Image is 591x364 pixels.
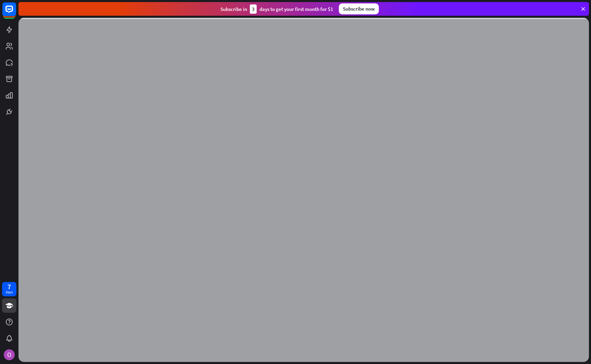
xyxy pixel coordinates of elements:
a: 7 days [2,282,16,296]
div: 7 [8,284,11,290]
div: Subscribe now [339,3,379,14]
div: Subscribe in days to get your first month for $1 [220,4,333,14]
div: days [6,290,13,295]
div: 3 [250,4,257,14]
